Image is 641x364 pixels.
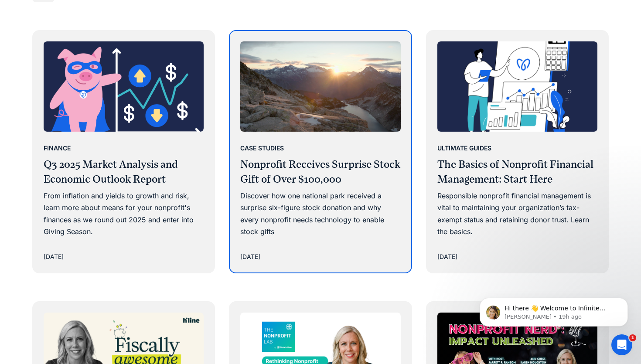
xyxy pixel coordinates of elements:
div: Discover how one national park received a surprise six-figure stock donation and why every nonpro... [240,190,401,238]
iframe: Intercom notifications message [467,279,641,340]
div: Finance [44,143,71,153]
a: Ultimate GuidesThe Basics of Nonprofit Financial Management: Start HereResponsible nonprofit fina... [427,31,608,272]
div: Ultimate Guides [437,143,491,153]
div: From inflation and yields to growth and risk, learn more about means for your nonprofit's finance... [44,190,204,238]
a: FinanceQ3 2025 Market Analysis and Economic Outlook ReportFrom inflation and yields to growth and... [33,31,215,272]
div: Responsible nonprofit financial management is vital to maintaining your organization’s tax-exempt... [437,190,598,238]
h3: The Basics of Nonprofit Financial Management: Start Here [437,157,598,187]
iframe: Intercom live chat [611,334,632,355]
div: [DATE] [44,252,64,262]
span: 1 [629,334,636,341]
h3: Q3 2025 Market Analysis and Economic Outlook Report [44,157,204,187]
a: Case StudiesNonprofit Receives Surprise Stock Gift of Over $100,000Discover how one national park... [230,31,411,272]
h3: Nonprofit Receives Surprise Stock Gift of Over $100,000 [240,157,401,187]
div: [DATE] [240,252,260,262]
div: Case Studies [240,143,284,153]
div: [DATE] [437,252,457,262]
